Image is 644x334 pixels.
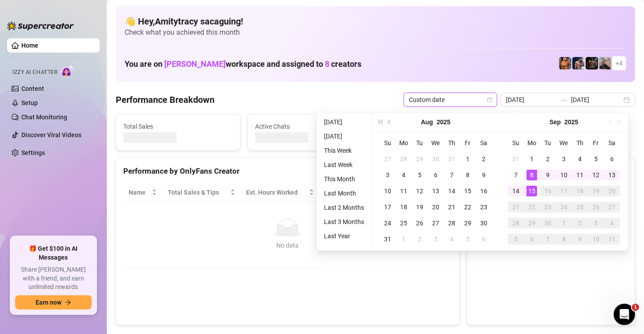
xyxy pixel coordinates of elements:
[125,28,626,37] span: Check what you achieved this month
[559,57,571,69] img: JG
[164,59,226,69] span: [PERSON_NAME]
[162,184,241,201] th: Total Sales & Tips
[599,57,612,69] img: LC
[21,85,44,92] a: Content
[65,299,71,305] span: arrow-right
[15,244,92,262] span: 🎁 Get $100 in AI Messages
[560,96,567,103] span: to
[125,59,361,69] h1: You are on workspace and assigned to creators
[123,122,233,131] span: Total Sales
[21,42,38,49] a: Home
[21,99,38,106] a: Setup
[616,58,623,68] span: + 4
[116,94,215,106] h4: Performance Breakdown
[125,15,626,28] h4: 👋 Hey, Amitytracy sacaguing !
[168,187,228,197] span: Total Sales & Tips
[487,97,492,102] span: calendar
[409,93,492,106] span: Custom date
[132,240,443,250] div: No data
[614,304,635,325] iframe: Intercom live chat
[61,65,75,77] img: AI Chatter
[572,57,585,69] img: Axel
[325,187,367,197] span: Sales / Hour
[474,165,628,177] div: Sales by OnlyFans Creator
[246,187,307,197] div: Est. Hours Worked
[384,187,439,197] span: Chat Conversion
[571,95,622,105] input: End date
[21,149,45,156] a: Settings
[21,114,67,121] a: Chat Monitoring
[320,184,379,201] th: Sales / Hour
[15,295,92,310] button: Earn nowarrow-right
[7,21,74,30] img: logo-BBDzfeDw.svg
[632,304,639,311] span: 1
[255,122,365,131] span: Active Chats
[123,165,452,177] div: Performance by OnlyFans Creator
[36,299,61,306] span: Earn now
[12,68,57,77] span: Izzy AI Chatter
[506,95,557,105] input: Start date
[586,57,598,69] img: Trent
[129,187,150,197] span: Name
[325,59,329,69] span: 8
[21,131,81,138] a: Discover Viral Videos
[123,184,162,201] th: Name
[15,265,92,292] span: Share [PERSON_NAME] with a friend, and earn unlimited rewards
[387,122,496,131] span: Messages Sent
[379,184,452,201] th: Chat Conversion
[560,96,567,103] span: swap-right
